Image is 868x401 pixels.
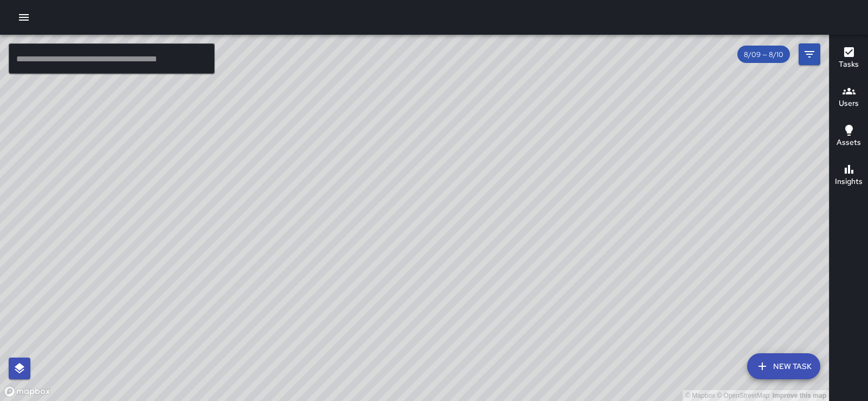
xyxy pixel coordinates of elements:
button: Assets [830,117,868,156]
button: Insights [830,156,868,195]
span: 8/09 — 8/10 [737,50,790,59]
button: New Task [747,353,820,379]
button: Filters [799,43,820,65]
h6: Users [839,98,859,110]
h6: Assets [837,137,861,149]
button: Tasks [830,39,868,78]
h6: Tasks [839,59,859,71]
h6: Insights [835,176,863,188]
button: Users [830,78,868,117]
